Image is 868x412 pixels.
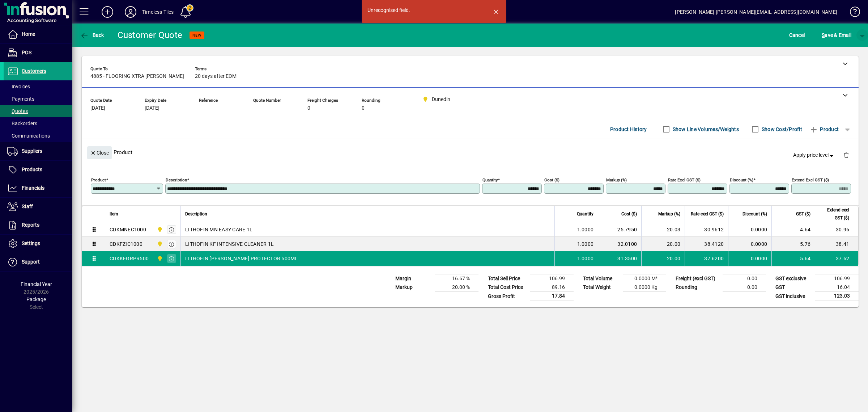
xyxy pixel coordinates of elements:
span: LITHOFIN MN EASY CARE 1L [185,226,252,233]
span: 1.0000 [577,240,594,248]
a: Payments [4,93,72,105]
button: Delete [838,146,855,164]
span: Cancel [789,29,805,41]
span: 1.0000 [577,226,594,233]
span: 4885 - FLOORING XTRA [PERSON_NAME] [90,73,184,79]
a: Suppliers [4,142,72,160]
td: Rounding [672,283,723,292]
span: Communications [7,133,50,139]
mat-label: Description [166,177,187,182]
td: 0.0000 [728,222,771,237]
td: 0.00 [723,274,766,283]
div: Product [82,139,859,165]
span: Dunedin [155,240,163,248]
td: 5.64 [771,251,815,266]
span: Dunedin [155,255,163,262]
span: LITHOFIN KF INTENSIVE CLEANER 1L [185,240,274,248]
td: 30.96 [815,222,858,237]
span: GST ($) [796,210,810,218]
td: Gross Profit [484,292,530,301]
div: 30.9612 [689,226,724,233]
td: 0.0000 Kg [623,283,666,292]
label: Show Cost/Profit [760,126,802,133]
a: Knowledge Base [844,1,859,25]
td: 106.99 [530,274,574,283]
span: Close [90,147,109,159]
span: Products [22,167,42,172]
button: Profile [119,5,142,18]
td: 20.00 [641,237,685,251]
span: Dunedin [155,226,163,234]
div: Customer Quote [118,29,183,41]
span: S [822,32,825,38]
a: Support [4,253,72,271]
span: Item [110,210,118,218]
span: Payments [7,96,34,102]
td: 37.62 [815,251,858,266]
a: Products [4,161,72,179]
td: 16.04 [815,283,859,292]
mat-label: Rate excl GST ($) [668,177,701,182]
div: 38.4120 [689,240,724,248]
td: 38.41 [815,237,858,251]
span: Quantity [577,210,593,218]
span: NEW [192,33,201,38]
span: Markup (%) [658,210,680,218]
td: 32.0100 [598,237,641,251]
button: Back [78,29,106,42]
button: Close [87,146,112,159]
a: Quotes [4,105,72,117]
td: Total Sell Price [484,274,530,283]
td: GST exclusive [772,274,815,283]
td: 5.76 [771,237,815,251]
span: Customers [22,68,46,74]
span: Suppliers [22,148,42,154]
span: ave & Email [822,29,851,41]
a: POS [4,44,72,62]
span: Financial Year [21,281,52,287]
a: Staff [4,198,72,216]
a: Invoices [4,80,72,93]
span: Support [22,259,40,265]
span: Reports [22,222,39,228]
div: Timeless Tiles [142,6,174,18]
span: Rate excl GST ($) [691,210,724,218]
span: Description [185,210,207,218]
td: 0.0000 M³ [623,274,666,283]
app-page-header-button: Back [72,29,112,42]
span: - [199,105,200,111]
td: 20.00 [641,251,685,266]
span: Financials [22,185,44,191]
td: 31.3500 [598,251,641,266]
button: Apply price level [790,149,838,162]
td: GST inclusive [772,292,815,301]
a: Communications [4,130,72,142]
mat-label: Cost ($) [544,177,559,182]
a: Backorders [4,117,72,130]
button: Product [806,123,842,136]
a: Home [4,25,72,43]
td: Freight (excl GST) [672,274,723,283]
mat-label: Product [91,177,106,182]
td: 25.7950 [598,222,641,237]
a: Financials [4,179,72,197]
span: Extend excl GST ($) [820,206,849,222]
span: [DATE] [145,105,159,111]
span: 0 [362,105,365,111]
span: Product History [610,123,647,135]
td: 20.03 [641,222,685,237]
button: Save & Email [818,29,855,42]
span: Backorders [7,121,37,126]
td: 0.0000 [728,237,771,251]
a: Settings [4,235,72,253]
mat-label: Discount (%) [730,177,753,182]
span: 1.0000 [577,255,594,262]
span: Staff [22,203,33,209]
mat-label: Markup (%) [606,177,627,182]
span: 0 [307,105,310,111]
span: [DATE] [90,105,105,111]
td: Total Cost Price [484,283,530,292]
span: Back [80,32,104,38]
span: Discount (%) [743,210,767,218]
span: Home [22,31,35,37]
